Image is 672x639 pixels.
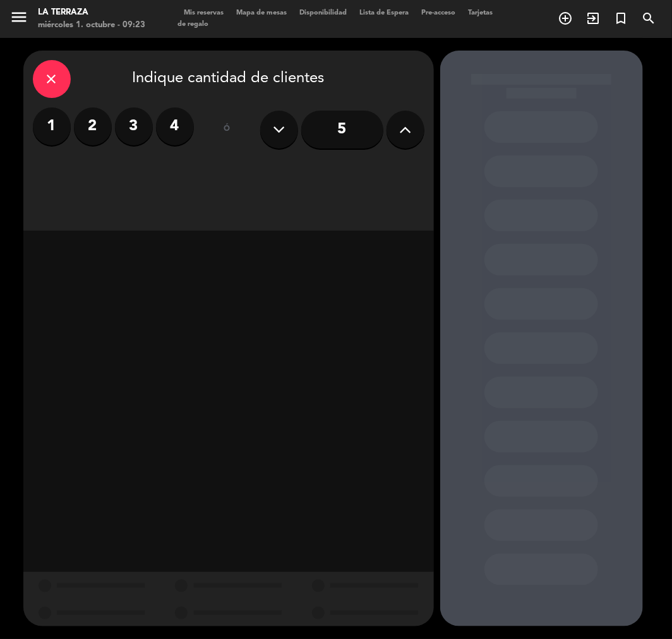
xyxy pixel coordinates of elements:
[613,11,628,26] i: turned_in_not
[44,71,59,87] i: close
[641,11,656,26] i: search
[156,107,194,145] label: 4
[33,107,71,145] label: 1
[38,6,145,19] div: La Terraza
[207,107,248,152] div: ó
[9,8,28,27] i: menu
[38,19,145,32] div: miércoles 1. octubre - 09:23
[33,60,424,98] div: Indique cantidad de clientes
[74,107,112,145] label: 2
[353,9,415,16] span: Lista de Espera
[230,9,293,16] span: Mapa de mesas
[293,9,353,16] span: Disponibilidad
[9,8,28,31] button: menu
[115,107,153,145] label: 3
[558,11,573,26] i: add_circle_outline
[177,9,230,16] span: Mis reservas
[585,11,601,26] i: exit_to_app
[415,9,462,16] span: Pre-acceso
